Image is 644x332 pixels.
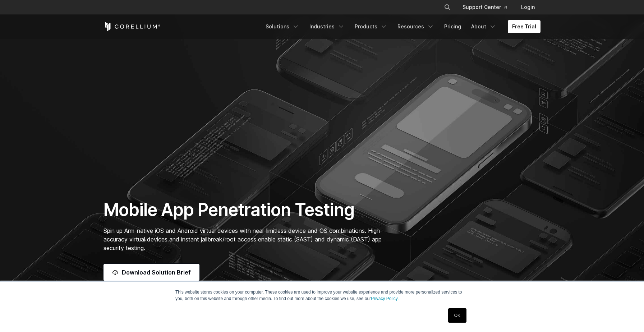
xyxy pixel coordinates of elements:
a: Corellium Home [103,22,161,31]
a: Download Solution Brief [103,264,199,281]
a: Free Trial [508,20,540,33]
a: OK [448,308,466,323]
div: Navigation Menu [261,20,540,33]
div: Navigation Menu [435,1,540,14]
button: Search [441,1,454,14]
p: This website stores cookies on your computer. These cookies are used to improve your website expe... [175,289,469,302]
a: Privacy Policy. [371,296,399,301]
a: Industries [305,20,349,33]
a: Pricing [440,20,465,33]
h1: Mobile App Penetration Testing [103,199,390,221]
a: Support Center [457,1,512,14]
a: Resources [393,20,438,33]
span: Download Solution Brief [122,268,191,277]
a: Solutions [261,20,304,33]
a: About [467,20,501,33]
span: Spin up Arm-native iOS and Android virtual devices with near-limitless device and OS combinations... [103,227,382,252]
a: Login [515,1,540,14]
a: Products [350,20,392,33]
